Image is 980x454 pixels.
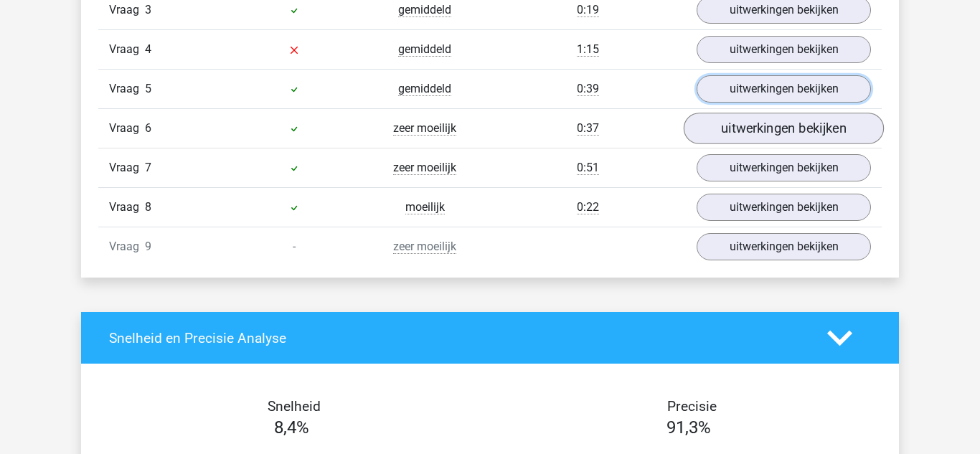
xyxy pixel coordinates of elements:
[577,42,599,57] span: 1:15
[577,82,599,96] span: 0:39
[697,233,871,260] a: uitwerkingen bekijken
[109,398,479,415] h4: Snelheid
[577,3,599,17] span: 0:19
[398,3,451,17] span: gemiddeld
[393,121,456,136] span: zeer moeilijk
[398,42,451,57] span: gemiddeld
[697,194,871,221] a: uitwerkingen bekijken
[145,82,151,95] span: 5
[507,398,877,415] h4: Precisie
[145,42,151,56] span: 4
[145,240,151,253] span: 9
[577,121,599,136] span: 0:37
[697,154,871,181] a: uitwerkingen bekijken
[145,3,151,16] span: 3
[109,199,145,216] span: Vraag
[684,113,884,144] a: uitwerkingen bekijken
[577,161,599,175] span: 0:51
[145,200,151,214] span: 8
[393,240,456,254] span: zeer moeilijk
[405,200,445,214] span: moeilijk
[145,161,151,174] span: 7
[145,121,151,135] span: 6
[577,200,599,214] span: 0:22
[109,159,145,176] span: Vraag
[109,120,145,137] span: Vraag
[666,417,711,438] span: 91,3%
[229,238,359,255] div: -
[393,161,456,175] span: zeer moeilijk
[109,41,145,58] span: Vraag
[398,82,451,96] span: gemiddeld
[109,80,145,98] span: Vraag
[697,36,871,63] a: uitwerkingen bekijken
[109,238,145,255] span: Vraag
[109,1,145,19] span: Vraag
[697,75,871,103] a: uitwerkingen bekijken
[274,417,309,438] span: 8,4%
[109,330,806,346] h4: Snelheid en Precisie Analyse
